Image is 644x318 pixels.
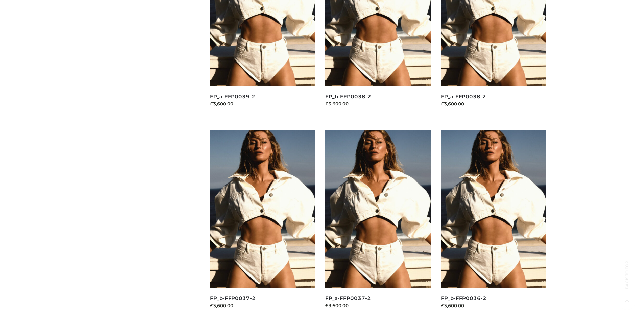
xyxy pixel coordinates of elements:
div: £3,600.00 [325,100,431,107]
div: £3,600.00 [441,302,546,309]
a: FP_a-FFP0038-2 [441,93,486,100]
a: FP_a-FFP0039-2 [210,93,255,100]
a: FP_b-FFP0037-2 [210,295,256,301]
a: FP_a-FFP0037-2 [325,295,371,301]
a: FP_b-FFP0038-2 [325,93,371,100]
div: £3,600.00 [210,302,315,309]
span: Back to top [619,272,636,289]
a: FP_b-FFP0036-2 [441,295,486,301]
div: £3,600.00 [325,302,431,309]
div: £3,600.00 [210,100,315,107]
div: £3,600.00 [441,100,546,107]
